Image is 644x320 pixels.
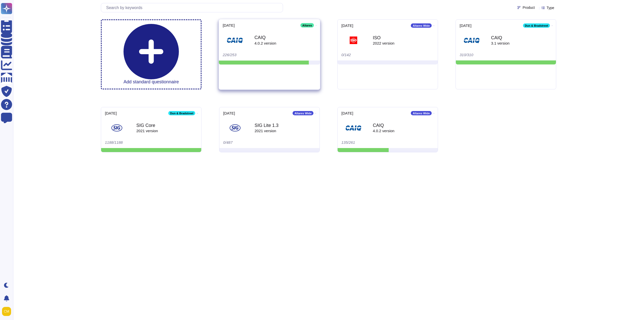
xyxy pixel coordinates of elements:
[460,23,471,28] div: [DATE]
[300,23,314,27] span: Altares
[341,23,353,28] div: [DATE]
[105,111,117,115] div: [DATE]
[373,123,394,128] div: CAIQ
[344,123,363,133] img: SQ logo
[1,306,15,317] button: user
[223,53,236,57] span: 226/253
[462,35,481,45] img: SQ logo
[491,41,509,45] div: 3.1 version
[341,53,351,57] span: 0/142
[254,35,276,40] div: CAIQ
[110,123,124,133] img: SQ logo
[341,140,355,145] span: 135/261
[225,35,245,45] img: SQ logo
[348,35,358,45] img: SQ logo
[228,123,242,133] img: SQ logo
[168,111,195,115] span: Dun & Bradstreet
[373,129,394,133] div: 4.0.2 version
[523,23,550,28] span: Dun & Bradstreet
[373,35,394,40] div: ISO
[411,111,432,115] span: Altares Wide
[254,41,276,45] div: 4.0.2 version
[460,53,473,57] span: 310/310
[223,111,235,115] div: [DATE]
[105,140,123,145] span: 1188/1188
[104,3,283,12] input: Search by keywords
[547,6,554,10] span: Type
[136,123,158,128] div: SIG Core
[373,41,394,45] div: 2022 version
[124,79,179,85] h3: Add standard questionnaire
[255,123,278,128] div: SIG Lite 1.3
[255,129,278,133] div: 2021 version
[293,111,313,115] span: Altares Wide
[2,307,11,316] img: user
[341,111,353,115] div: [DATE]
[136,129,158,133] div: 2021 version
[491,35,509,40] div: CAIQ
[223,23,235,27] div: [DATE]
[411,23,432,28] span: Altares Wide
[223,140,233,145] span: 0/487
[522,6,535,9] span: Product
